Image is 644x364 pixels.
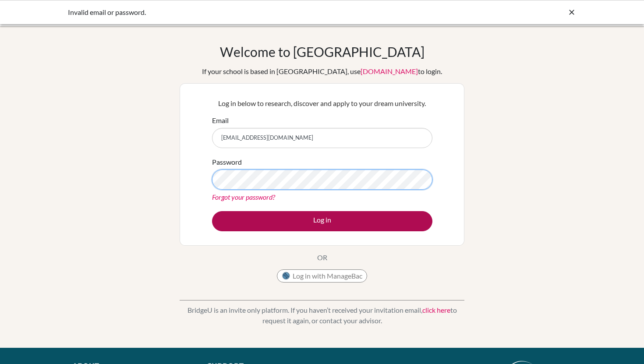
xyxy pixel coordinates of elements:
[212,98,432,109] p: Log in below to research, discover and apply to your dream university.
[317,252,327,263] p: OR
[212,115,229,126] label: Email
[422,306,450,314] a: click here
[68,7,445,18] div: Invalid email or password.
[361,67,418,75] a: [DOMAIN_NAME]
[212,211,432,231] button: Log in
[277,269,367,283] button: Log in with ManageBac
[180,305,464,326] p: BridgeU is an invite only platform. If you haven’t received your invitation email, to request it ...
[202,66,442,77] div: If your school is based in [GEOGRAPHIC_DATA], use to login.
[212,157,242,167] label: Password
[212,193,275,201] a: Forgot your password?
[220,44,425,60] h1: Welcome to [GEOGRAPHIC_DATA]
